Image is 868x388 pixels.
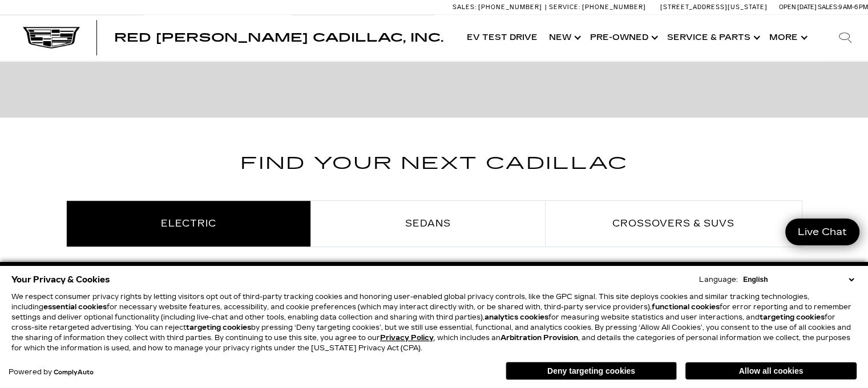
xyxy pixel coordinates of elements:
span: [PHONE_NUMBER] [582,3,646,11]
span: Open [DATE] [779,3,817,11]
strong: targeting cookies [760,313,825,321]
a: Live Chat [785,219,859,245]
a: ComplyAuto [54,369,94,376]
a: New [543,15,584,60]
strong: essential cookies [43,303,107,311]
h2: Find Your Next Cadillac [66,149,802,192]
button: Allow all cookies [685,362,857,379]
a: [STREET_ADDRESS][US_STATE] [660,3,768,11]
a: Sedans [311,201,545,246]
span: Service: [549,3,580,11]
a: Service & Parts [661,15,764,60]
span: 9 AM-6 PM [838,3,868,11]
a: EV Test Drive [461,15,543,60]
span: Sales: [818,3,838,11]
a: Privacy Policy [380,334,434,342]
a: Sales: [PHONE_NUMBER] [453,4,545,10]
span: Crossovers & SUVs [612,218,734,229]
a: Crossovers & SUVs [546,201,802,246]
span: Live Chat [792,225,853,239]
span: Sedans [405,218,451,229]
span: Electric [161,218,216,229]
strong: Arbitration Provision [500,334,578,342]
strong: targeting cookies [186,324,251,332]
button: More [764,15,811,60]
button: Deny targeting cookies [506,362,677,380]
a: Red [PERSON_NAME] Cadillac, Inc. [114,32,443,43]
select: Language Select [740,274,857,285]
div: Language: [699,276,738,283]
a: Pre-Owned [584,15,661,60]
span: Sales: [453,3,477,11]
span: Red [PERSON_NAME] Cadillac, Inc. [114,31,443,45]
img: Cadillac Dark Logo with Cadillac White Text [23,27,80,48]
p: We respect consumer privacy rights by letting visitors opt out of third-party tracking cookies an... [11,292,857,353]
div: Powered by [9,369,94,376]
a: Service: [PHONE_NUMBER] [545,4,649,10]
strong: analytics cookies [485,313,548,321]
strong: functional cookies [652,303,720,311]
a: Electric [67,201,310,246]
span: Your Privacy & Cookies [11,272,110,288]
span: [PHONE_NUMBER] [478,3,542,11]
